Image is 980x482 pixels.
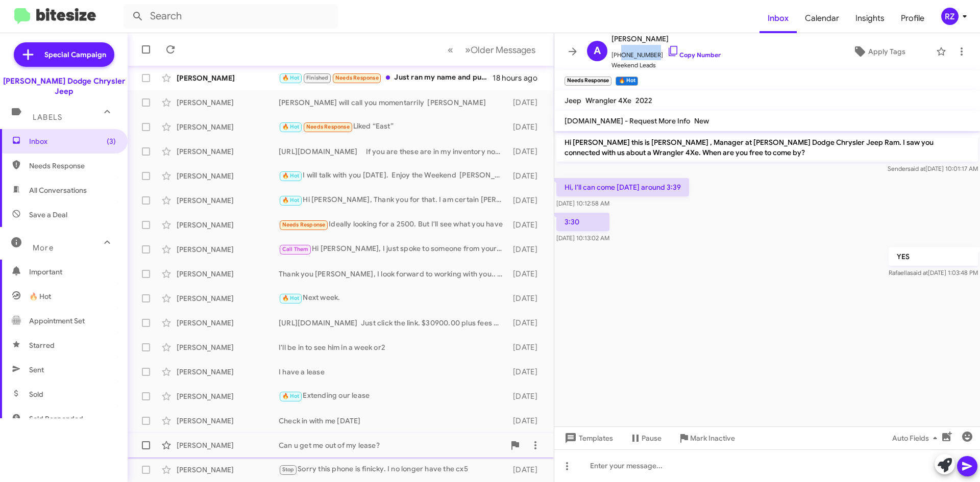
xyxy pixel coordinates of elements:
div: Liked “East” [279,121,508,133]
div: [PERSON_NAME] [177,220,279,230]
a: Insights [847,4,893,33]
div: [DATE] [508,465,546,475]
div: [PERSON_NAME] [177,171,279,181]
div: [DATE] [508,171,546,181]
a: Special Campaign [14,42,114,67]
span: Templates [562,429,613,447]
a: Inbox [759,4,797,33]
p: Hi [PERSON_NAME] this is [PERSON_NAME] , Manager at [PERSON_NAME] Dodge Chrysler Jeep Ram. I saw ... [556,133,978,162]
span: More [33,243,54,252]
div: [URL][DOMAIN_NAME] If you are these are in my inventory now. Just click the link [PERSON_NAME] [279,146,508,157]
p: Hi, I'll can come [DATE] around 3:39 [556,178,689,196]
span: Rafaella [DATE] 1:03:48 PM [889,269,978,276]
span: » [465,43,471,56]
span: Wrangler 4Xe [585,96,631,105]
button: Previous [442,39,459,60]
div: [DATE] [508,244,546,255]
div: Sorry this phone is finicky. I no longer have the cx5 [279,464,508,475]
span: [PERSON_NAME] [611,33,721,45]
span: Call Them [282,246,309,252]
span: Weekend Leads [611,60,721,70]
span: [DATE] 10:12:58 AM [556,199,609,207]
span: Needs Response [282,221,326,228]
div: [DATE] [508,195,546,206]
button: RZ [933,8,969,25]
div: Hi [PERSON_NAME], I just spoke to someone from your dealership. Thank you [279,243,508,255]
span: 🔥 Hot [282,172,300,179]
span: 🔥 Hot [282,393,300,399]
span: Auto Fields [892,429,941,447]
div: Can u get me out of my lease? [279,440,505,450]
span: [DOMAIN_NAME] - Request More Info [565,116,690,125]
div: [PERSON_NAME] [177,391,279,401]
span: Save a Deal [29,210,67,220]
div: Thank you [PERSON_NAME], I look forward to working with you.. [PERSON_NAME] [279,269,508,279]
div: [DATE] [508,122,546,132]
span: Important [29,267,116,277]
span: Sold Responded [29,414,83,424]
span: New [694,116,709,125]
div: Check in with me [DATE] [279,416,508,426]
div: [PERSON_NAME] will call you momentarrily [PERSON_NAME] [279,97,508,108]
div: Extending our lease [279,390,508,402]
div: RZ [941,8,959,25]
div: [PERSON_NAME] [177,122,279,132]
span: Labels [33,113,62,122]
span: All Conversations [29,185,87,195]
span: Appointment Set [29,316,85,326]
div: [DATE] [508,146,546,157]
a: Copy Number [667,51,721,59]
span: Pause [642,429,661,447]
div: Hi [PERSON_NAME], Thank you for that. I am certain [PERSON_NAME] will take good care of you. See ... [279,194,508,206]
span: 🔥 Hot [29,291,51,301]
span: Sold [29,389,43,399]
a: Calendar [797,4,847,33]
div: 18 hours ago [493,73,546,83]
small: 🔥 Hot [616,77,638,86]
p: 3:30 [556,213,609,231]
div: [PERSON_NAME] [177,318,279,328]
span: said at [908,165,925,172]
span: 🔥 Hot [282,197,300,204]
span: Apply Tags [868,42,905,61]
div: Just ran my name and push me aside. The salesman don't communicate for no reason. [279,72,493,84]
span: Sent [29,365,44,375]
div: [DATE] [508,416,546,426]
div: [DATE] [508,97,546,108]
span: Older Messages [471,44,535,56]
span: 🔥 Hot [282,295,300,301]
div: [PERSON_NAME] [177,465,279,475]
div: [PERSON_NAME] [177,440,279,450]
span: Mark Inactive [690,429,735,447]
span: [DATE] 10:13:02 AM [556,234,609,242]
div: Ideally looking for a 2500. But I'll see what you have [279,219,508,231]
div: [URL][DOMAIN_NAME] Just click the link. $30900.00 plus fees and taxes [PERSON_NAME] [279,318,508,328]
input: Search [124,4,338,29]
div: [DATE] [508,220,546,230]
span: Inbox [29,136,116,146]
button: Pause [621,429,670,447]
a: Profile [893,4,933,33]
div: [DATE] [508,269,546,279]
div: [PERSON_NAME] [177,244,279,255]
span: Needs Response [29,161,116,171]
span: Needs Response [306,123,350,130]
div: I have a lease [279,367,508,377]
span: A [594,43,601,59]
div: [DATE] [508,293,546,303]
span: Jeep [565,96,581,105]
div: I will talk with you [DATE]. Enjoy the Weekend [PERSON_NAME] [279,170,508,182]
span: 2022 [635,96,652,105]
nav: Page navigation example [442,39,542,60]
div: [PERSON_NAME] [177,269,279,279]
div: I'll be in to see him in a week or2 [279,342,508,352]
span: Starred [29,340,55,350]
div: [DATE] [508,391,546,401]
div: [PERSON_NAME] [177,416,279,426]
div: [PERSON_NAME] [177,73,279,83]
span: said at [910,269,928,276]
small: Needs Response [565,77,611,86]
